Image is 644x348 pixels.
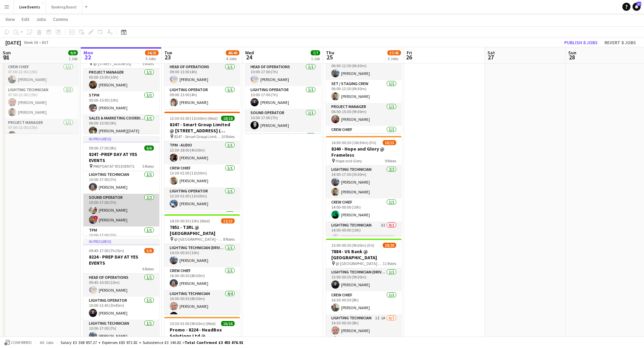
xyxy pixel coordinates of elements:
span: Total Confirmed £3 455 876.91 [185,340,243,345]
span: Confirmed [11,340,32,345]
app-card-role: Lighting Technician (Driver)1/114:30-00:30 (10h)[PERSON_NAME] [164,244,240,267]
span: @ [STREET_ADDRESS] [93,61,131,66]
button: Live Events [14,0,46,14]
span: 11 Roles [383,261,396,266]
app-card-role: TPC Coordinator1/1 [245,132,321,155]
span: Jobs [36,16,46,22]
app-card-role: Lighting Technician1/110:00-17:00 (7h)[PERSON_NAME] [84,171,159,194]
h3: 7884 - US Bank @ [GEOGRAPHIC_DATA] [326,248,402,261]
app-card-role: Project Manager1/106:00-15:30 (9h30m)[PERSON_NAME] [326,103,402,126]
div: In progress09:00-17:00 (8h)6/68247 -PREP DAY AT YES EVENTS PREP DAY AT YES EVENTS5 RolesHead of O... [84,136,159,236]
app-card-role: Sales & Marketing Coordinator1/106:00-15:00 (9h)[PERSON_NAME][DATE] [84,114,159,137]
app-card-role: Lighting Technician1/110:00-17:00 (7h)[PERSON_NAME] [84,320,159,343]
app-job-card: 15:00-00:30 (9h30m) (Fri)19/207884 - US Bank @ [GEOGRAPHIC_DATA] @ [GEOGRAPHIC_DATA] - 788411 Rol... [326,239,402,339]
span: 5/6 [144,248,154,253]
app-card-role: Head of Operations1/109:00-13:00 (4h)[PERSON_NAME] [164,63,240,86]
span: 10/15 [383,140,396,145]
app-card-role: Lighting Technician4/416:00-00:30 (8h30m)[PERSON_NAME][PERSON_NAME] [164,290,240,342]
span: 28 [567,53,576,61]
app-card-role: Head of Operations1/109:45-10:00 (15m)[PERSON_NAME] [84,274,159,297]
span: 24 [244,53,254,61]
app-card-role: Sound Operator2/210:00-17:00 (7h)[PERSON_NAME]![PERSON_NAME] [84,194,159,226]
span: 18/18 [221,116,235,121]
app-card-role: Head of Operations1/110:00-17:00 (7h)[PERSON_NAME] [245,63,321,86]
app-card-role: Project Manager1/107:00-22:00 (15h)[PERSON_NAME] [3,119,78,142]
span: 27 [486,53,495,61]
app-card-role: Lighting Technician3I0/114:00-00:00 (10h) [326,221,402,244]
app-job-card: In progress09:45-17:00 (7h15m)5/68224 - PREP DAY AT YES EVENTS6 RolesHead of Operations1/109:45-1... [84,239,159,339]
app-card-role: TPM1/110:00-17:00 (7h) [84,226,159,249]
span: Hope and Glory [336,158,362,163]
app-card-role: Project Manager1/105:00-15:00 (10h)[PERSON_NAME] [84,69,159,91]
a: View [3,15,18,24]
span: 8 Roles [223,237,235,242]
span: PREP DAY AT YES EVENTS [93,164,134,169]
span: 5 Roles [142,164,154,169]
span: 26 [406,53,412,61]
span: 6/6 [144,145,154,151]
span: 6 Roles [142,266,154,271]
div: In progress [84,136,159,141]
app-card-role: Crew Chief1/116:30-00:30 (8h)[PERSON_NAME] [326,291,402,314]
app-card-role: Lighting Technician (Driver)1/115:00-00:30 (9h30m)[PERSON_NAME] [326,268,402,291]
span: Sat [487,50,495,56]
app-card-role: Lighting Technician2/207:00-22:00 (15h)[PERSON_NAME][PERSON_NAME] [3,86,78,119]
span: Mon [84,50,93,56]
div: 14:00-00:30 (10h30m) (Fri)10/158240 - Hope and Glory @ Frameless Hope and Glory9 RolesLighting Te... [326,136,402,236]
app-card-role: Lighting Operator1/110:00-17:00 (7h)[PERSON_NAME] [245,86,321,109]
app-card-role: Lighting Operator1/109:00-13:00 (4h)[PERSON_NAME] [164,86,240,109]
button: Booking Board [46,0,82,14]
app-job-card: 10:00-17:00 (7h)7/77884 - PREP DAY @ YES EVENTS PREP DAY @ YES EVENTS7 RolesHead of Operations1/1... [245,33,321,133]
div: 5 Jobs [145,56,158,61]
app-job-card: 13:30-01:00 (11h30m) (Wed)18/188247 - Smart Group Limited @ [STREET_ADDRESS] ( Formerly Freemason... [164,112,240,212]
h3: 8240 - Hope and Glory @ Frameless [326,146,402,158]
app-card-role: Lighting Technician1/106:00-12:30 (6h30m)[PERSON_NAME] [326,57,402,80]
span: 24/25 [145,50,159,55]
button: Publish 8 jobs [562,38,600,47]
button: Revert 8 jobs [602,38,639,47]
a: Jobs [33,15,49,24]
span: Edit [22,16,29,22]
span: 10 Roles [221,134,235,139]
span: 13:30-01:00 (11h30m) (Wed) [170,116,218,121]
app-card-role: Crew Chief1/106:00-20:30 (14h30m) [326,126,402,149]
a: Comms [50,15,71,24]
span: 09:45-17:00 (7h15m) [89,248,124,253]
app-card-role: Set / Staging Crew1/106:00-12:30 (6h30m)[PERSON_NAME] [326,80,402,103]
span: 22 [82,53,93,61]
h3: 8224 - PREP DAY AT YES EVENTS [84,254,159,266]
app-card-role: Lighting Operator1/110:00-13:45 (3h45m)[PERSON_NAME] [84,297,159,320]
span: 21 [2,53,11,61]
span: 16/16 [221,321,235,326]
h3: Promo - 8224 - HeadBox Solutions Ltd @ [GEOGRAPHIC_DATA] [164,327,240,339]
app-job-card: 14:30-00:30 (10h) (Wed)12/137851 - T2RL @ [GEOGRAPHIC_DATA] @ [GEOGRAPHIC_DATA] - 78518 RolesLigh... [164,214,240,314]
span: 48/49 [226,50,239,55]
app-card-role: TPM - AUDIO1/113:30-18:00 (4h30m)[PERSON_NAME] [164,141,240,164]
h3: 7851 - T2RL @ [GEOGRAPHIC_DATA] [164,224,240,236]
span: Thu [326,50,334,56]
span: ! [94,216,98,220]
span: Wed [245,50,254,56]
div: 1 Job [311,56,320,61]
app-card-role: Crew Chief1/113:30-01:00 (11h30m)[PERSON_NAME] [164,164,240,187]
span: 15:00-00:30 (9h30m) (Fri) [331,243,374,248]
app-job-card: In progress05:00-22:00 (17h)10/108290 - [PERSON_NAME] @ [STREET_ADDRESS] @ [STREET_ADDRESS]9 Role... [84,33,159,133]
a: Edit [19,15,32,24]
app-job-card: 07:00-22:00 (15h)9/98290 - [PERSON_NAME] @ [STREET_ADDRESS] @ [STREET_ADDRESS]8 RolesCrew Chief1/... [3,33,78,133]
span: 14:00-00:30 (10h30m) (Fri) [331,140,376,145]
div: [DATE] [5,39,21,46]
span: 9 Roles [385,158,396,163]
span: View [5,16,15,22]
h3: 8247 - Smart Group Limited @ [STREET_ADDRESS] ( Formerly Freemasons' Hall) [164,122,240,134]
span: 09:00-17:00 (8h) [89,145,116,151]
app-job-card: 06:00-20:30 (14h30m)8/108226 - 2B-UK @ 180 Studios 8226 - 2B-[GEOGRAPHIC_DATA]10 RolesLighting Te... [326,33,402,133]
a: 17 [633,3,641,11]
span: 8247 - Smart Group Limited @ [STREET_ADDRESS] ( Formerly Freemasons' Hall) [174,134,221,139]
div: BST [42,40,49,45]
